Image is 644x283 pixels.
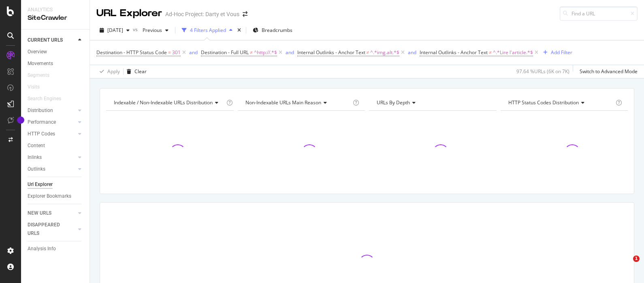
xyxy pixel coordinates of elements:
button: Add Filter [540,48,572,57]
div: 4 Filters Applied [190,27,226,34]
a: Movements [28,59,84,68]
div: Segments [28,71,49,80]
a: Performance [28,118,76,127]
a: Explorer Bookmarks [28,192,84,201]
button: 4 Filters Applied [179,24,236,37]
div: Analysis Info [28,245,56,253]
button: Breadcrumbs [249,24,296,37]
a: DISAPPEARED URLS [28,221,76,238]
h4: HTTP Status Codes Distribution [507,96,614,109]
a: Outlinks [28,165,76,173]
div: Movements [28,59,53,68]
div: Url Explorer [28,180,53,189]
h4: URLs by Depth [375,96,489,109]
span: Destination - Full URL [201,49,249,56]
span: ^.*img.alt.*$ [370,47,399,58]
button: and [286,49,294,56]
div: Visits [28,83,40,91]
h4: Non-Indexable URLs Main Reason [244,96,352,109]
div: Switch to Advanced Mode [580,68,638,75]
a: Overview [28,48,84,56]
div: and [189,49,198,56]
a: Visits [28,83,48,91]
div: arrow-right-arrow-left [243,11,247,17]
button: Apply [96,65,120,78]
input: Find a URL [560,6,638,21]
div: Performance [28,118,56,127]
a: Analysis Info [28,245,84,253]
div: Content [28,141,45,150]
a: Segments [28,71,58,80]
span: URLs by Depth [377,99,410,106]
div: and [408,49,416,56]
div: Ad-Hoc Project: Darty et Vous [165,10,239,18]
div: Overview [28,48,47,56]
span: ≠ [489,49,492,56]
button: Switch to Advanced Mode [576,65,638,78]
div: times [236,26,243,34]
span: Indexable / Non-Indexable URLs distribution [114,99,213,106]
div: CURRENT URLS [28,36,63,44]
h4: Indexable / Non-Indexable URLs Distribution [112,96,225,109]
span: 301 [172,47,181,58]
a: Content [28,141,84,150]
div: HTTP Codes [28,130,55,138]
button: Clear [124,65,147,78]
div: Analytics [28,6,83,13]
span: HTTP Status Codes Distribution [508,99,579,106]
button: and [189,49,198,56]
div: Outlinks [28,165,45,173]
div: Search Engines [28,95,61,103]
div: Distribution [28,106,53,115]
span: ≠ [250,49,253,56]
span: ^http://.*$ [254,47,277,58]
span: 1 [633,256,640,262]
div: Inlinks [28,153,42,162]
a: Inlinks [28,153,76,162]
iframe: Intercom live chat [616,256,636,275]
span: = [168,49,171,56]
a: Distribution [28,106,76,115]
span: vs [133,26,139,33]
a: Search Engines [28,95,69,103]
span: Internal Outlinks - Anchor Text [297,49,365,56]
a: CURRENT URLS [28,36,76,44]
div: DISAPPEARED URLS [28,221,68,238]
span: Non-Indexable URLs Main Reason [245,99,321,106]
a: Url Explorer [28,180,84,189]
div: Apply [107,68,120,75]
a: NEW URLS [28,209,76,218]
span: Previous [139,27,162,34]
button: [DATE] [96,24,133,37]
a: HTTP Codes [28,130,76,138]
span: Breadcrumbs [262,27,292,34]
span: ≠ [367,49,369,56]
span: 2025 Sep. 22nd [107,27,123,34]
button: and [408,49,416,56]
span: Internal Outlinks - Anchor Text [420,49,488,56]
div: Add Filter [551,49,572,56]
div: URL Explorer [96,6,162,20]
div: Clear [134,68,147,75]
div: 97.64 % URLs ( 6K on 7K ) [516,68,569,75]
div: NEW URLS [28,209,51,218]
span: ^.*Lire l'article.*$ [493,47,533,58]
div: SiteCrawler [28,13,83,23]
div: Tooltip anchor [17,116,24,124]
div: Explorer Bookmarks [28,192,71,201]
button: Previous [139,24,172,37]
span: Destination - HTTP Status Code [96,49,167,56]
div: and [286,49,294,56]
